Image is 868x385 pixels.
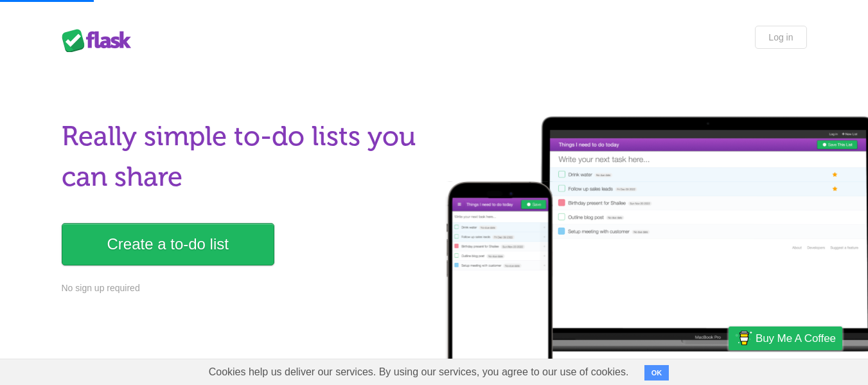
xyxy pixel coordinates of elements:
[62,282,427,295] p: No sign up required
[729,327,842,350] a: Buy me a coffee
[62,116,427,197] h1: Really simple to-do lists you can share
[735,327,752,349] img: Buy me a coffee
[644,365,669,381] button: OK
[755,26,806,49] a: Log in
[196,359,642,385] span: Cookies help us deliver our services. By using our services, you agree to our use of cookies.
[756,327,836,350] span: Buy me a coffee
[62,29,139,52] div: Flask Lists
[62,223,274,265] a: Create a to-do list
